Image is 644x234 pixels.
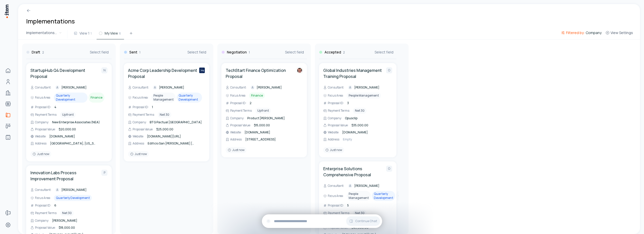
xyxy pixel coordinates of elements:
[353,108,367,114] span: Net 30
[328,85,344,90] span: Consultant :
[3,208,13,218] a: Forms
[147,134,181,138] span: [DOMAIN_NAME][URL]
[151,105,199,110] div: 1
[244,130,286,135] div: producthunt.com
[199,67,205,73] img: BTG Pactual Colombia
[159,85,184,90] span: [PERSON_NAME]
[133,141,145,145] span: Address :
[35,96,51,100] span: Focus Area :
[230,137,242,141] span: Address :
[48,134,97,139] div: nea.com
[346,203,394,208] div: 5
[230,85,247,90] span: Consultant :
[566,30,585,35] span: Filtered by:
[323,166,386,178] a: Enterprise Solutions Comprehensive Proposal
[230,109,252,113] span: Payment Terms :
[30,170,101,182] a: Innovation Labs Process Improvement Proposal
[54,195,92,201] span: Quarterly Development
[3,88,13,98] a: Companies
[79,31,90,36] span: View 1
[59,127,76,131] span: $20,000.00
[345,116,357,120] span: Opusclip
[3,99,13,109] a: bootcamps
[148,141,247,145] span: Edificio San [PERSON_NAME] [STREET_ADDRESS][PERSON_NAME]
[328,211,350,215] span: Payment Terms :
[328,123,348,127] span: Proposal Value :
[105,31,118,36] span: My View
[230,130,242,134] span: Website :
[354,85,379,90] span: [PERSON_NAME]
[346,216,380,226] button: Continue Chat
[35,120,49,124] span: Company :
[150,120,202,124] span: BTG Pactual [GEOGRAPHIC_DATA]
[348,184,352,188] div: A
[347,101,349,105] span: 3
[133,96,148,100] span: Focus Area :
[101,170,107,176] div: P
[35,105,51,109] span: Proposal ID :
[3,121,13,131] a: deals
[386,67,392,73] div: O
[101,67,107,73] div: N
[347,93,381,99] span: People Management
[319,44,396,59] div: Accepted2Select field
[61,85,87,90] span: [PERSON_NAME]
[59,225,75,230] span: $18,000.00
[328,94,344,98] span: Focus Area :
[3,66,13,76] a: Home
[156,127,173,131] span: $25,000.00
[586,30,601,35] span: Company
[52,120,100,124] span: New Enterprise Associates (NEA)
[328,130,339,134] span: Website :
[244,137,286,142] div: 90 Gold Street, Floor 3, San Francisco, CA 94133, United States
[375,50,393,55] span: Select field
[35,141,47,145] span: Address :
[230,116,244,120] span: Company :
[328,101,344,105] span: Proposal ID :
[147,141,195,146] div: Edificio San Fernando Plaza Torre 2, Carrera 43 A No 1-50, Piso 10, Medellín, Antioquia, Colombia
[124,63,209,161] div: Acme Corp Leadership Development ProposalBTG Pactual ColombiaConsultant:A[PERSON_NAME]Focus Area:...
[128,67,199,79] a: Acme Corp Leadership Development Proposal
[257,85,282,90] span: [PERSON_NAME]
[35,85,51,90] span: Consultant :
[58,225,93,230] div: $18,000.00
[52,218,77,223] span: [PERSON_NAME]
[226,67,297,79] h4: TechStart Finance Optimization Proposal
[372,191,395,201] span: Quarterly Development
[323,67,386,79] a: Global Industries Management Training Proposal
[89,93,104,103] span: Finance
[3,110,13,120] a: implementations
[90,50,109,55] span: Select field
[30,151,51,157] div: Just now
[226,147,247,153] div: Just now
[249,101,286,106] div: 2
[71,30,95,39] button: View 11
[351,123,368,127] span: $35,000.00
[53,203,93,208] div: 6
[343,137,352,141] span: Empty
[60,112,76,118] span: Upfront
[49,141,97,146] div: Menlo Park, California, United States
[249,50,250,54] span: 1
[133,105,149,109] span: Proposal ID :
[151,93,176,103] span: People Management
[26,63,112,161] div: StartupHub Q4 Development ProposalNConsultant:A[PERSON_NAME]Focus Area:Quarterly DevelopmentFinan...
[251,85,255,90] div: A
[255,108,271,114] span: Upfront
[328,194,344,198] span: Focus Area :
[559,30,603,39] button: Filtered by:Company
[139,50,140,54] span: 1
[328,137,340,141] span: Address :
[249,93,265,99] span: Finance
[42,50,44,54] span: 2
[35,219,49,223] span: Company :
[146,134,194,139] div: btgpactual.com.co/
[328,116,342,120] span: Company :
[35,211,57,215] span: Payment Terms :
[133,85,149,90] span: Consultant :
[119,31,121,36] span: 6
